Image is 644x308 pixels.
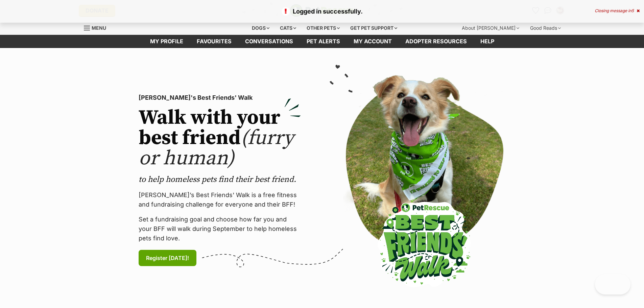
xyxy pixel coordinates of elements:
[595,274,630,294] iframe: Help Scout Beacon - Open
[247,21,274,35] div: Dogs
[143,35,190,48] a: My profile
[238,35,300,48] a: conversations
[139,108,301,169] h2: Walk with your best friend
[92,25,106,31] span: Menu
[302,21,344,35] div: Other pets
[300,35,347,48] a: Pet alerts
[474,35,501,48] a: Help
[146,254,189,262] span: Register [DATE]!
[275,21,301,35] div: Cats
[139,93,301,102] p: [PERSON_NAME]'s Best Friends' Walk
[84,21,111,33] a: Menu
[347,35,399,48] a: My account
[457,21,524,35] div: About [PERSON_NAME]
[139,250,196,266] a: Register [DATE]!
[345,21,402,35] div: Get pet support
[399,35,474,48] a: Adopter resources
[139,190,301,209] p: [PERSON_NAME]’s Best Friends' Walk is a free fitness and fundraising challenge for everyone and t...
[139,125,294,171] span: (furry or human)
[190,35,238,48] a: Favourites
[525,21,566,35] div: Good Reads
[139,215,301,243] p: Set a fundraising goal and choose how far you and your BFF will walk during September to help hom...
[139,174,301,185] p: to help homeless pets find their best friend.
